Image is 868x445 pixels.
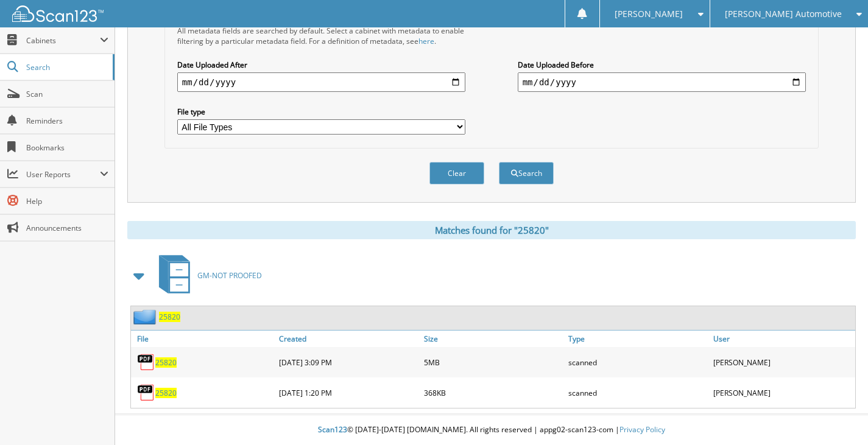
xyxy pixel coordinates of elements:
[155,388,177,398] a: 25820
[152,251,262,300] a: GM-NOT PROOFED
[518,72,806,92] input: end
[26,116,108,126] span: Reminders
[26,35,100,46] span: Cabinets
[710,350,855,374] div: [PERSON_NAME]
[276,331,421,347] a: Created
[421,350,566,374] div: 5MB
[710,380,855,405] div: [PERSON_NAME]
[276,380,421,405] div: [DATE] 1:20 PM
[615,10,683,18] span: [PERSON_NAME]
[127,221,856,239] div: Matches found for "25820"
[197,270,262,281] span: GM-NOT PROOFED
[115,415,868,445] div: © [DATE]-[DATE] [DOMAIN_NAME]. All rights reserved | appg02-scan123-com |
[418,36,434,46] a: here
[565,331,710,347] a: Type
[177,72,466,92] input: start
[725,10,842,18] span: [PERSON_NAME] Automotive
[318,424,347,435] span: Scan123
[159,312,180,322] a: 25820
[421,380,566,405] div: 368KB
[26,223,108,233] span: Announcements
[131,331,276,347] a: File
[421,331,566,347] a: Size
[26,169,100,180] span: User Reports
[26,142,108,153] span: Bookmarks
[26,196,108,206] span: Help
[137,353,155,371] img: PDF.png
[429,162,484,184] button: Clear
[155,357,177,368] a: 25820
[177,26,466,46] div: All metadata fields are searched by default. Select a cabinet with metadata to enable filtering b...
[807,387,868,445] iframe: Chat Widget
[12,5,104,22] img: scan123-logo-white.svg
[26,62,107,72] span: Search
[518,60,806,70] label: Date Uploaded Before
[177,60,466,70] label: Date Uploaded After
[619,424,665,435] a: Privacy Policy
[276,350,421,374] div: [DATE] 3:09 PM
[137,384,155,402] img: PDF.png
[499,162,554,184] button: Search
[710,331,855,347] a: User
[177,107,466,117] label: File type
[565,350,710,374] div: scanned
[26,89,108,99] span: Scan
[133,309,159,324] img: folder2.png
[565,380,710,405] div: scanned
